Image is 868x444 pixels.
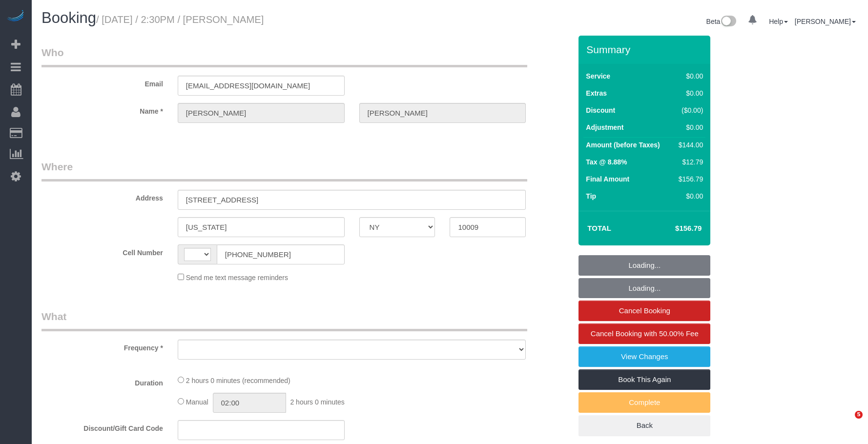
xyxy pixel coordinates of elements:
[675,174,703,184] div: $156.79
[579,369,710,390] a: Book This Again
[41,45,527,67] legend: Who
[41,160,527,182] legend: Where
[586,174,629,184] label: Final Amount
[290,398,344,406] span: 2 hours 0 minutes
[34,76,170,89] label: Email
[579,301,710,321] a: Cancel Booking
[41,9,96,26] span: Booking
[586,157,627,167] label: Tax @ 8.88%
[855,411,863,419] span: 5
[586,105,615,115] label: Discount
[579,415,710,436] a: Back
[586,88,607,98] label: Extras
[186,377,290,384] span: 2 hours 0 minutes (recommended)
[579,346,710,367] a: View Changes
[359,103,526,123] input: Last Name
[675,122,703,132] div: $0.00
[769,18,788,25] a: Help
[178,76,345,96] input: Email
[41,309,527,331] legend: What
[586,140,660,150] label: Amount (before Taxes)
[34,420,170,433] label: Discount/Gift Card Code
[675,105,703,115] div: ($0.00)
[450,217,526,237] input: Zip Code
[586,71,610,81] label: Service
[34,244,170,258] label: Cell Number
[675,71,703,81] div: $0.00
[675,157,703,167] div: $12.79
[586,191,596,201] label: Tip
[217,244,345,264] input: Cell Number
[835,411,858,434] iframe: Intercom live chat
[34,103,170,116] label: Name *
[646,224,702,233] h4: $156.79
[587,224,611,232] strong: Total
[178,103,345,123] input: First Name
[6,10,25,23] img: Automaid Logo
[178,217,345,237] input: City
[34,375,170,388] label: Duration
[186,274,288,282] span: Send me text message reminders
[586,122,623,132] label: Adjustment
[586,44,705,55] h3: Summary
[675,140,703,150] div: $144.00
[34,190,170,203] label: Address
[795,18,856,25] a: [PERSON_NAME]
[96,14,264,25] small: / [DATE] / 2:30PM / [PERSON_NAME]
[706,18,737,25] a: Beta
[591,329,699,338] span: Cancel Booking with 50.00% Fee
[720,16,736,28] img: New interface
[675,191,703,201] div: $0.00
[579,323,710,344] a: Cancel Booking with 50.00% Fee
[675,88,703,98] div: $0.00
[186,398,208,406] span: Manual
[34,340,170,353] label: Frequency *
